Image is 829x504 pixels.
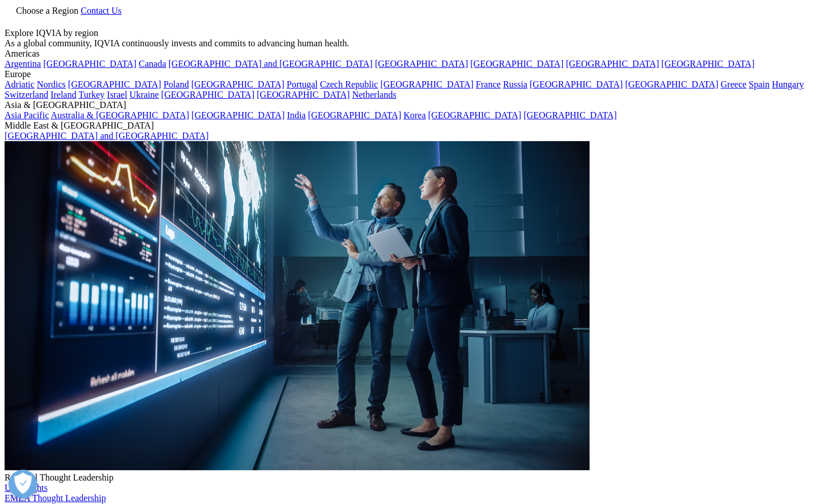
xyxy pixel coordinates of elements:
a: [GEOGRAPHIC_DATA] [625,79,718,89]
div: Explore IQVIA by region [5,28,824,38]
a: [GEOGRAPHIC_DATA] [428,110,521,120]
a: Nordics [37,79,66,89]
div: Americas [5,49,824,59]
a: Turkey [78,90,105,99]
a: Adriatic [5,79,34,89]
a: [GEOGRAPHIC_DATA] [524,110,617,120]
a: India [287,110,306,120]
a: Spain [749,79,770,89]
a: Israel [107,90,127,99]
a: Korea [403,110,426,120]
a: [GEOGRAPHIC_DATA] [566,59,659,69]
a: Poland [163,79,189,89]
a: [GEOGRAPHIC_DATA] [381,79,474,89]
a: [GEOGRAPHIC_DATA] and [GEOGRAPHIC_DATA] [5,131,209,141]
button: 優先設定センターを開く [9,470,37,498]
a: Asia Pacific [5,110,49,120]
a: Ukraine [130,90,159,99]
a: Australia & [GEOGRAPHIC_DATA] [51,110,189,120]
a: [GEOGRAPHIC_DATA] [191,79,285,89]
a: [GEOGRAPHIC_DATA] [375,59,468,69]
a: Portugal [287,79,318,89]
a: France [476,79,501,89]
a: [GEOGRAPHIC_DATA] [161,90,254,99]
a: [GEOGRAPHIC_DATA] [470,59,563,69]
a: [GEOGRAPHIC_DATA] [530,79,623,89]
a: US Insights [5,483,47,493]
a: Contact Us [81,6,122,15]
a: Czech Republic [320,79,378,89]
a: [GEOGRAPHIC_DATA] [68,79,161,89]
a: Netherlands [352,90,396,99]
a: EMEA Thought Leadership [5,493,106,503]
a: Greece [720,79,746,89]
a: Switzerland [5,90,48,99]
a: [GEOGRAPHIC_DATA] [257,90,350,99]
a: Russia [503,79,528,89]
div: Asia & [GEOGRAPHIC_DATA] [5,100,824,110]
img: 2093_analyzing-data-using-big-screen-display-and-laptop.png [5,141,590,470]
a: [GEOGRAPHIC_DATA] [191,110,285,120]
a: [GEOGRAPHIC_DATA] [43,59,137,69]
a: [GEOGRAPHIC_DATA] [308,110,401,120]
div: Europe [5,69,824,79]
a: Ireland [50,90,76,99]
a: Argentina [5,59,41,69]
a: [GEOGRAPHIC_DATA] [662,59,755,69]
a: [GEOGRAPHIC_DATA] and [GEOGRAPHIC_DATA] [169,59,373,69]
div: Middle East & [GEOGRAPHIC_DATA] [5,121,824,131]
div: As a global community, IQVIA continuously invests and commits to advancing human health. [5,38,824,49]
a: Hungary [772,79,804,89]
span: Choose a Region [16,6,78,15]
a: Canada [139,59,166,69]
div: Regional Thought Leadership [5,473,824,483]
